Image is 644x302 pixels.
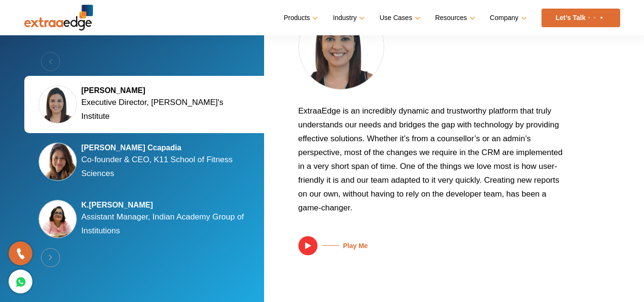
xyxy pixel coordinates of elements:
a: Products [284,11,316,25]
h5: [PERSON_NAME] Ccapadia [82,143,253,153]
a: Use Cases [379,11,418,25]
h5: K.[PERSON_NAME] [82,200,253,210]
h5: Play Me [317,242,368,250]
a: Resources [435,11,473,25]
p: Executive Director, [PERSON_NAME]'s Institute [82,95,253,123]
a: Industry [333,11,363,25]
a: Company [490,11,525,25]
h5: [PERSON_NAME] [82,86,253,95]
p: ExtraaEdge is an incredibly dynamic and trustworthy platform that truly understands our needs and... [298,104,570,222]
p: Co-founder & CEO, K11 School of Fitness Sciences [82,153,253,180]
a: Let’s Talk [542,9,620,27]
img: play.svg [298,236,317,255]
button: Next [41,248,60,267]
p: Assistant Manager, Indian Academy Group of Institutions [82,210,253,238]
